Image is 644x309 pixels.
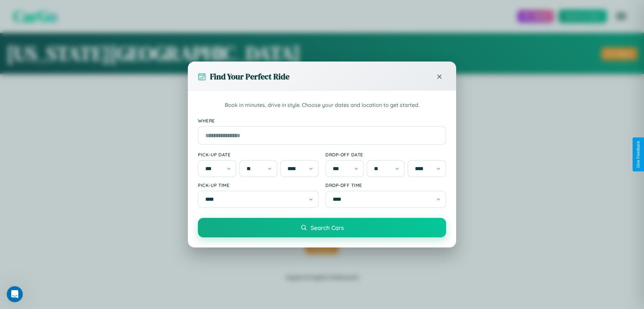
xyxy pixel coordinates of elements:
label: Drop-off Date [325,152,446,157]
label: Pick-up Time [198,182,319,188]
button: Search Cars [198,218,446,237]
span: Search Cars [311,224,344,231]
label: Pick-up Date [198,152,319,157]
p: Book in minutes, drive in style. Choose your dates and location to get started. [198,101,446,110]
label: Where [198,118,446,123]
h3: Find Your Perfect Ride [210,71,289,82]
label: Drop-off Time [325,182,446,188]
